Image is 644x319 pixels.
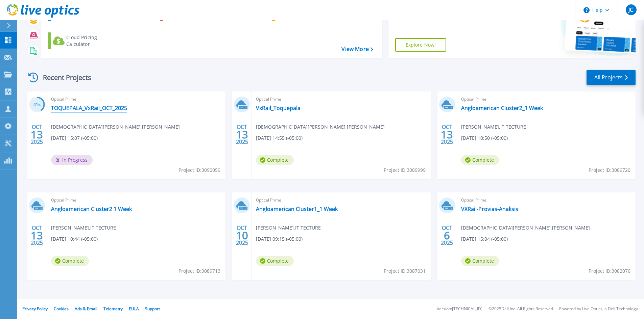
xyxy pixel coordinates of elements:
[256,96,426,103] span: Optical Prime
[178,267,220,275] span: Project ID: 3089713
[236,122,248,147] div: OCT 2025
[30,122,43,147] div: OCT 2025
[31,233,43,238] span: 13
[256,155,294,165] span: Complete
[51,196,221,204] span: Optical Prime
[51,224,116,232] span: [PERSON_NAME] , IT TECTURE
[129,306,139,312] a: EULA
[38,103,41,107] span: %
[384,166,426,174] span: Project ID: 3089999
[236,223,248,248] div: OCT 2025
[51,123,180,131] span: [DEMOGRAPHIC_DATA][PERSON_NAME] , [PERSON_NAME]
[256,196,426,204] span: Optical Prime
[54,306,69,312] a: Cookies
[461,155,499,165] span: Complete
[589,267,630,275] span: Project ID: 3082076
[461,105,543,111] a: Angloamerican Cluster2_1 Week
[395,38,447,52] a: Explore Now!
[51,256,89,266] span: Complete
[256,235,303,243] span: [DATE] 09:15 (-05:00)
[30,223,43,248] div: OCT 2025
[145,306,160,312] a: Support
[589,166,630,174] span: Project ID: 3089720
[178,166,220,174] span: Project ID: 3090059
[236,132,248,137] span: 13
[440,223,453,248] div: OCT 2025
[461,96,631,103] span: Optical Prime
[103,306,123,312] a: Telemetry
[437,307,482,311] li: Version: [TECHNICAL_ID]
[51,96,221,103] span: Optical Prime
[488,307,553,311] li: © 2025 Dell Inc. All Rights Reserved
[29,101,45,109] h3: 41
[341,46,373,52] a: View More
[256,256,294,266] span: Complete
[75,306,97,312] a: Ads & Email
[628,7,633,12] span: JC
[444,233,450,238] span: 6
[440,122,453,147] div: OCT 2025
[26,69,100,86] div: Recent Projects
[51,206,132,212] a: Angloamerican Cluster2 1 Week
[66,34,120,48] div: Cloud Pricing Calculator
[256,123,385,131] span: [DEMOGRAPHIC_DATA][PERSON_NAME] , [PERSON_NAME]
[51,105,127,111] a: TOQUEPALA_VxRail_OCT_2025
[256,206,338,212] a: Angloamerican Cluster1_1 Week
[236,233,248,238] span: 10
[256,105,301,111] a: VxRail_Toquepala
[51,235,98,243] span: [DATE] 10:44 (-05:00)
[461,235,508,243] span: [DATE] 15:04 (-05:00)
[31,132,43,137] span: 13
[461,123,526,131] span: [PERSON_NAME] , IT TECTURE
[559,307,638,311] li: Powered by Live Optics, a Dell Technology
[587,70,636,85] a: All Projects
[461,206,518,212] a: VXRail-Provias-Analisis
[256,224,321,232] span: [PERSON_NAME] , IT TECTURE
[256,134,303,142] span: [DATE] 14:55 (-05:00)
[22,306,48,312] a: Privacy Policy
[441,132,453,137] span: 13
[384,267,426,275] span: Project ID: 3087031
[461,256,499,266] span: Complete
[48,32,123,49] a: Cloud Pricing Calculator
[461,196,631,204] span: Optical Prime
[461,134,508,142] span: [DATE] 10:50 (-05:00)
[51,134,98,142] span: [DATE] 15:07 (-05:00)
[461,224,590,232] span: [DEMOGRAPHIC_DATA][PERSON_NAME] , [PERSON_NAME]
[51,155,93,165] span: In Progress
